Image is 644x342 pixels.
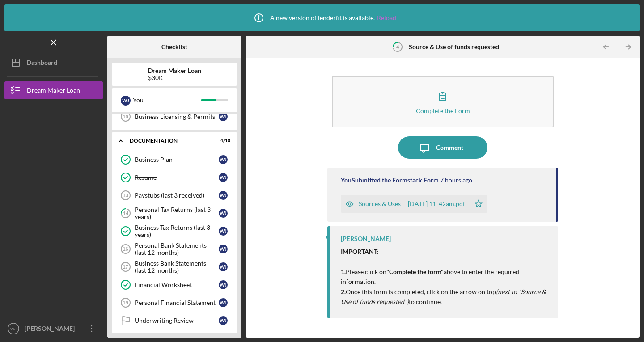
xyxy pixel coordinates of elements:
b: Dream Maker Loan [148,67,201,74]
a: Business Tax Returns (last 3 years)WJ [116,222,233,240]
tspan: 17 [123,264,128,270]
div: W J [219,112,228,121]
div: Dream Maker Loan [27,81,80,101]
div: $30K [148,74,201,81]
div: W J [219,155,228,164]
div: 4 / 10 [214,138,230,144]
a: Financial WorksheetWJ [116,276,233,294]
div: W J [219,262,228,271]
div: W J [219,209,228,218]
tspan: 19 [123,300,128,305]
a: 13Paystubs (last 3 received)WJ [116,186,233,204]
div: W J [121,96,131,106]
div: Financial Worksheet [135,281,219,288]
button: Dream Maker Loan [4,81,103,99]
div: W J [219,280,228,289]
div: [PERSON_NAME] [341,235,391,242]
div: Personal Bank Statements (last 12 months) [135,242,219,256]
time: 2025-08-12 15:42 [440,177,472,184]
div: Paystubs (last 3 received) [135,192,219,199]
button: Sources & Uses -- [DATE] 11_42am.pdf [341,195,487,213]
div: W J [219,316,228,325]
div: W J [219,227,228,236]
b: Checklist [161,43,187,51]
div: [PERSON_NAME] [22,320,80,340]
strong: IMPORTANT: [341,248,379,255]
button: Comment [398,136,487,159]
button: Dashboard [4,54,103,72]
div: Business Plan [135,156,219,163]
div: Personal Tax Returns (last 3 years) [135,206,219,220]
div: W J [219,245,228,253]
div: Business Bank Statements (last 12 months) [135,260,219,274]
div: Documentation [130,138,208,144]
div: You [133,93,201,108]
div: You Submitted the Formstack Form [341,177,439,184]
strong: "Complete the form" [386,268,444,275]
a: Business PlanWJ [116,151,233,169]
strong: 1. [341,268,346,275]
div: W J [219,173,228,182]
a: Underwriting ReviewWJ [116,312,233,329]
div: Underwriting Review [135,317,219,324]
text: WJ [10,326,17,331]
a: 10Business Licensing & PermitsWJ [116,108,233,126]
tspan: 14 [123,211,129,216]
p: Please click on above to enter the required information. [341,247,549,287]
div: Resume [135,174,219,181]
div: Business Tax Returns (last 3 years) [135,224,219,238]
div: Dashboard [27,54,57,74]
a: ResumeWJ [116,169,233,186]
tspan: 13 [123,193,128,198]
a: 14Personal Tax Returns (last 3 years)WJ [116,204,233,222]
tspan: 4 [396,44,399,50]
a: 16Personal Bank Statements (last 12 months)WJ [116,240,233,258]
div: W J [219,298,228,307]
a: 17Business Bank Statements (last 12 months)WJ [116,258,233,276]
tspan: 10 [123,114,128,119]
strong: 2. [341,288,346,296]
b: Source & Use of funds requested [409,43,499,51]
div: Complete the Form [416,107,470,114]
div: Sources & Uses -- [DATE] 11_42am.pdf [359,200,465,207]
div: Comment [436,136,463,159]
div: W J [219,191,228,200]
div: Personal Financial Statement [135,299,219,306]
button: Complete the Form [332,76,554,127]
tspan: 16 [123,246,128,252]
p: Once this form is completed, click on the arrow on top to continue. [341,287,549,307]
div: A new version of lenderfit is available. [248,7,396,29]
a: Reload [377,14,396,21]
button: WJ[PERSON_NAME] [4,320,103,338]
a: 19Personal Financial StatementWJ [116,294,233,312]
div: Business Licensing & Permits [135,113,219,120]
